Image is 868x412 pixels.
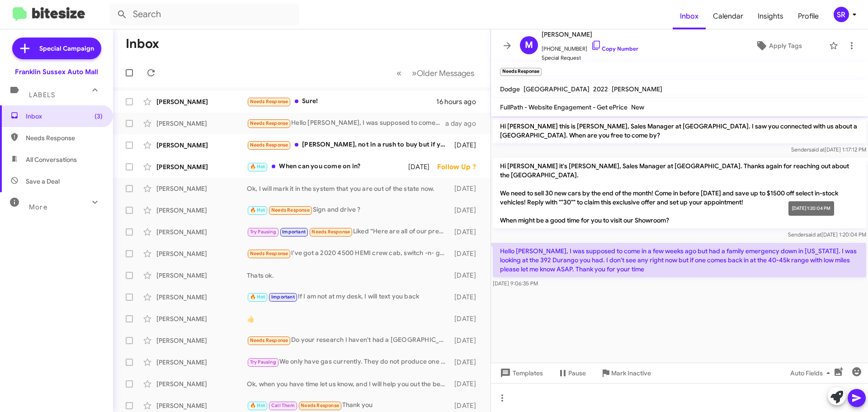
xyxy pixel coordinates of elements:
button: Mark Inactive [593,365,658,381]
span: Labels [29,91,55,99]
span: Dodge [500,85,520,93]
div: When can you come on in? [247,161,408,172]
div: [DATE] 1:20:04 PM [788,201,834,216]
div: I've got a 2020 4500 HEMI crew cab, switch -n- go (dumpster & flatbed) with about 7000 miles [247,248,450,259]
button: SR [826,7,858,22]
div: [PERSON_NAME] [156,119,247,128]
span: New [631,103,644,111]
button: Next [406,64,480,82]
h1: Inbox [126,37,159,51]
div: [PERSON_NAME] [156,97,247,106]
div: [DATE] [450,184,483,193]
span: Try Pausing [250,359,276,365]
div: [DATE] [450,336,483,345]
span: Mark Inactive [611,365,651,381]
div: Ok, when you have time let us know, and I will help you out the best that I can. [247,379,450,388]
span: 🔥 Hot [250,403,265,408]
span: FullPath - Website Engagement - Get ePrice [500,103,627,111]
div: 👍 [247,314,450,323]
div: [PERSON_NAME] [156,162,247,171]
span: Sender [DATE] 1:20:04 PM [788,231,866,238]
span: [GEOGRAPHIC_DATA] [524,85,590,93]
span: Important [282,229,306,235]
span: All Conversations [26,155,77,164]
span: Save a Deal [26,177,60,186]
span: Auto Fields [790,365,834,381]
span: Needs Response [26,133,103,142]
div: [DATE] [450,227,483,237]
div: [PERSON_NAME] [156,293,247,302]
span: Calendar [706,3,750,29]
span: [PHONE_NUMBER] [542,40,638,53]
div: [DATE] [450,141,483,150]
input: Search [109,4,299,25]
span: 🔥 Hot [250,207,265,213]
div: Hello [PERSON_NAME], I was supposed to come in a few weeks ago but had a family emergency down in... [247,118,445,128]
span: Sender [DATE] 1:17:12 PM [791,146,866,153]
div: [DATE] [450,271,483,280]
a: Special Campaign [12,38,101,59]
div: Follow Up ? [437,162,483,171]
button: Apply Tags [732,38,825,54]
div: [DATE] [450,314,483,323]
p: Hi [PERSON_NAME] it's [PERSON_NAME], Sales Manager at [GEOGRAPHIC_DATA]. Thanks again for reachin... [493,158,866,228]
span: Inbox [26,112,103,121]
span: Needs Response [250,337,288,343]
span: Call Them [271,403,295,408]
div: Thats ok. [247,271,450,280]
div: [PERSON_NAME] [156,249,247,258]
span: Needs Response [250,251,288,256]
span: M [525,38,533,52]
div: [DATE] [450,293,483,302]
span: » [412,67,417,79]
span: Apply Tags [769,38,802,54]
span: Needs Response [271,207,310,213]
div: [PERSON_NAME] [156,358,247,367]
div: [PERSON_NAME] [156,314,247,323]
span: Special Campaign [39,44,94,53]
a: Inbox [673,3,706,29]
button: Auto Fields [783,365,841,381]
span: said at [806,231,821,238]
span: Important [271,294,295,300]
span: Needs Response [250,99,288,104]
span: Needs Response [250,120,288,126]
span: More [29,203,47,211]
span: Older Messages [417,68,474,78]
div: Franklin Sussex Auto Mall [15,67,98,76]
button: Templates [491,365,550,381]
div: [DATE] [450,249,483,258]
div: [PERSON_NAME] [156,141,247,150]
div: If I am not at my desk, I will text you back [247,292,450,302]
div: Liked “Here are all of our pre-owned Wranglers” [247,227,450,237]
div: Do your research I haven't had a [GEOGRAPHIC_DATA] in a few years. No thank you! [247,335,450,346]
div: [PERSON_NAME], not in a rush to buy but if you can make a great deal I could pull the trigger thi... [247,140,450,150]
div: [DATE] [450,401,483,410]
span: (3) [94,112,103,121]
a: Profile [791,3,826,29]
span: Needs Response [301,403,339,408]
span: « [396,67,401,79]
div: [PERSON_NAME] [156,401,247,410]
span: Templates [498,365,543,381]
span: said at [809,146,825,153]
span: [PERSON_NAME] [612,85,662,93]
div: [PERSON_NAME] [156,227,247,237]
p: Hello [PERSON_NAME], I was supposed to come in a few weeks ago but had a family emergency down in... [493,243,866,277]
span: Try Pausing [250,229,276,235]
a: Insights [750,3,791,29]
div: Ok, I will mark it in the system that you are out of the state now. [247,184,450,193]
div: [PERSON_NAME] [156,336,247,345]
span: Special Request [542,53,638,62]
small: Needs Response [500,68,542,76]
span: Pause [568,365,586,381]
div: [PERSON_NAME] [156,271,247,280]
div: Thank you [247,400,450,411]
div: [DATE] [450,206,483,215]
div: 16 hours ago [436,97,483,106]
span: 🔥 Hot [250,164,265,170]
div: Sure! [247,96,436,107]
